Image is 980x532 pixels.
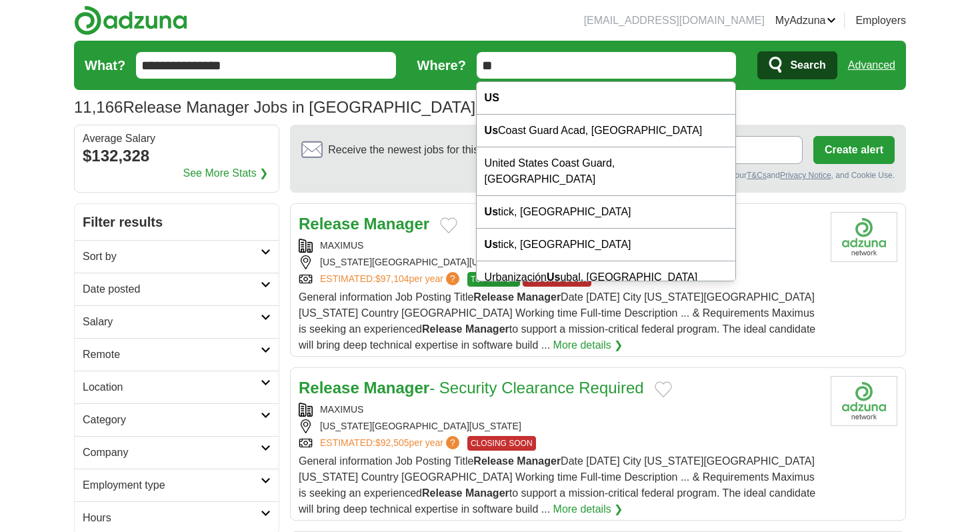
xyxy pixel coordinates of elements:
img: Company logo [831,212,897,262]
span: ? [446,436,459,449]
strong: Manager [517,291,561,303]
a: T&Cs [747,171,767,180]
a: Employers [855,13,906,29]
strong: US [485,92,499,103]
div: [US_STATE][GEOGRAPHIC_DATA][US_STATE] [299,255,820,269]
a: Remote [75,338,279,371]
div: [US_STATE][GEOGRAPHIC_DATA][US_STATE] [299,419,820,433]
div: United States Coast Guard, [GEOGRAPHIC_DATA] [477,147,735,196]
strong: Release [473,455,514,467]
span: General information Job Posting Title Date [DATE] City [US_STATE][GEOGRAPHIC_DATA] [US_STATE] Cou... [299,291,815,351]
span: TOP MATCH [467,272,520,287]
strong: Release [299,215,359,233]
a: Company [75,436,279,469]
h2: Hours [83,510,261,526]
button: Add to favorite jobs [655,381,672,397]
span: 11,166 [74,95,123,119]
button: Search [757,51,837,79]
a: Privacy Notice [780,171,831,180]
h2: Salary [83,314,261,330]
button: Add to favorite jobs [440,217,457,233]
div: $132,328 [83,144,271,168]
span: Receive the newest jobs for this search : [328,142,556,158]
a: Release Manager- Security Clearance Required [299,379,644,397]
span: $92,505 [375,437,409,448]
div: MAXIMUS [299,403,820,417]
a: MyAdzuna [775,13,837,29]
button: Create alert [813,136,895,164]
a: ESTIMATED:$92,505per year? [320,436,462,451]
a: ESTIMATED:$97,104per year? [320,272,462,287]
h2: Remote [83,347,261,363]
img: Company logo [831,376,897,426]
span: $97,104 [375,273,409,284]
h2: Employment type [83,477,261,493]
a: Location [75,371,279,403]
span: General information Job Posting Title Date [DATE] City [US_STATE][GEOGRAPHIC_DATA] [US_STATE] Cou... [299,455,815,515]
div: tick, [GEOGRAPHIC_DATA] [477,196,735,229]
h2: Sort by [83,249,261,265]
strong: Release [422,323,463,335]
a: See More Stats ❯ [183,165,269,181]
a: Advanced [848,52,895,79]
strong: Manager [465,323,509,335]
h2: Location [83,379,261,395]
div: MAXIMUS [299,239,820,253]
strong: Manager [465,487,509,499]
span: ? [446,272,459,285]
strong: Us [485,125,498,136]
div: Average Salary [83,133,271,144]
a: More details ❯ [553,337,623,353]
li: [EMAIL_ADDRESS][DOMAIN_NAME] [584,13,765,29]
div: Urbanización ubal, [GEOGRAPHIC_DATA] [477,261,735,294]
a: Date posted [75,273,279,305]
h1: Release Manager Jobs in [GEOGRAPHIC_DATA] [74,98,475,116]
div: Coast Guard Acad, [GEOGRAPHIC_DATA] [477,115,735,147]
span: CLOSING SOON [467,436,536,451]
a: Salary [75,305,279,338]
label: Where? [417,55,466,75]
strong: Release [422,487,463,499]
img: Adzuna logo [74,5,187,35]
span: Search [790,52,825,79]
strong: Us [485,239,498,250]
a: Category [75,403,279,436]
a: Release Manager [299,215,429,233]
strong: Manager [517,455,561,467]
div: tick, [GEOGRAPHIC_DATA] [477,229,735,261]
strong: Us [547,271,560,283]
h2: Filter results [75,204,279,240]
h2: Company [83,445,261,461]
div: By creating an alert, you agree to our and , and Cookie Use. [301,169,895,181]
strong: Manager [363,215,429,233]
label: What? [85,55,125,75]
strong: Us [485,206,498,217]
a: More details ❯ [553,501,623,517]
strong: Release [473,291,514,303]
strong: Manager [363,379,429,397]
h2: Date posted [83,281,261,297]
a: Employment type [75,469,279,501]
strong: Release [299,379,359,397]
a: Sort by [75,240,279,273]
h2: Category [83,412,261,428]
